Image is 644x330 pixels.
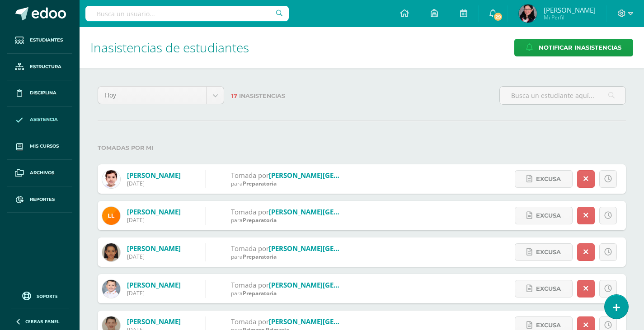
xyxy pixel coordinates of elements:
[269,171,392,180] a: [PERSON_NAME][GEOGRAPHIC_DATA]
[90,39,249,56] span: Inasistencias de estudiantes
[231,253,339,260] div: para
[515,207,573,224] a: Excusa
[30,143,59,150] span: Mis cursos
[105,87,200,104] span: Hoy
[243,180,277,187] span: Preparatoria
[25,318,60,325] span: Cerrar panel
[231,280,269,289] span: Tomada por
[127,289,181,297] div: [DATE]
[7,27,72,54] a: Estudiantes
[536,244,561,260] span: Excusa
[127,171,181,180] a: [PERSON_NAME]
[127,317,181,326] a: [PERSON_NAME]
[231,171,269,180] span: Tomada por
[536,171,561,187] span: Excusa
[7,80,72,107] a: Disciplina
[231,207,269,216] span: Tomada por
[539,39,621,56] span: Notificar Inasistencias
[85,6,289,21] input: Busca un usuario...
[30,37,63,44] span: Estudiantes
[127,253,181,260] div: [DATE]
[30,196,55,203] span: Reportes
[30,116,58,123] span: Asistencia
[515,170,573,188] a: Excusa
[127,180,181,187] div: [DATE]
[515,280,573,297] a: Excusa
[7,133,72,160] a: Mis cursos
[239,93,285,99] span: Inasistencias
[102,207,120,225] img: f61b70b6ce751188490a67a1180cd1a4.png
[536,280,561,297] span: Excusa
[30,89,56,97] span: Disciplina
[493,12,503,22] span: 29
[519,5,537,23] img: 5b5dc2834911c0cceae0df2d5a0ff844.png
[98,139,626,157] label: Tomadas por mi
[231,216,339,224] div: para
[269,317,392,326] a: [PERSON_NAME][GEOGRAPHIC_DATA]
[231,180,339,187] div: para
[269,244,392,253] a: [PERSON_NAME][GEOGRAPHIC_DATA]
[7,160,72,186] a: Archivos
[7,186,72,213] a: Reportes
[102,280,120,298] img: ede28cb36e861e2991b7780c1c023f1d.png
[269,207,392,216] a: [PERSON_NAME][GEOGRAPHIC_DATA]
[544,5,596,14] span: [PERSON_NAME]
[243,216,277,224] span: Preparatoria
[269,280,392,289] a: [PERSON_NAME][GEOGRAPHIC_DATA]
[231,93,237,99] span: 17
[536,207,561,224] span: Excusa
[243,289,277,297] span: Preparatoria
[544,14,596,21] span: Mi Perfil
[102,243,120,261] img: a4539ceb4c99ad740e92ad4c562c5e4e.png
[243,253,277,260] span: Preparatoria
[98,87,224,104] a: Hoy
[127,207,181,216] a: [PERSON_NAME]
[102,170,120,188] img: c59e5cd0d1397610c260c82447286f50.png
[127,216,181,224] div: [DATE]
[7,54,72,80] a: Estructura
[7,107,72,133] a: Asistencia
[231,317,269,326] span: Tomada por
[11,289,69,302] a: Soporte
[231,289,339,297] div: para
[515,243,573,261] a: Excusa
[127,280,181,289] a: [PERSON_NAME]
[37,293,58,299] span: Soporte
[127,244,181,253] a: [PERSON_NAME]
[30,63,61,70] span: Estructura
[30,169,54,177] span: Archivos
[231,244,269,253] span: Tomada por
[500,87,625,104] input: Busca un estudiante aquí...
[514,39,633,56] a: Notificar Inasistencias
